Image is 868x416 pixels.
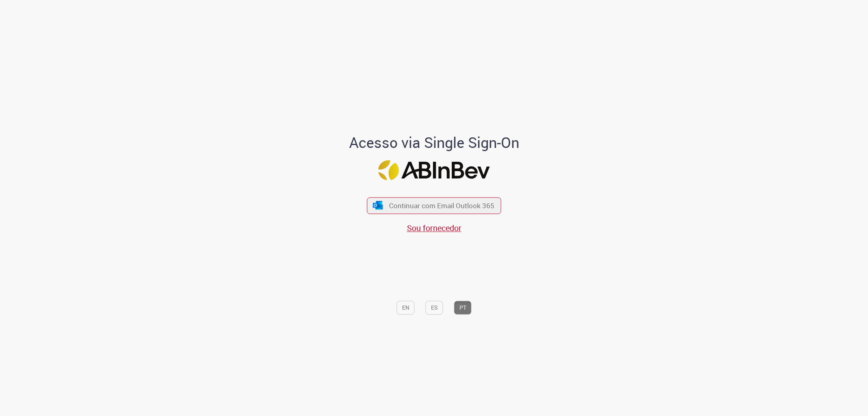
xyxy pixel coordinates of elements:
span: Continuar com Email Outlook 365 [389,201,494,210]
h1: Acesso via Single Sign-On [321,134,547,151]
img: ícone Azure/Microsoft 360 [372,201,383,209]
button: PT [454,301,472,315]
button: ES [426,301,443,315]
a: Sou fornecedor [407,222,461,233]
img: Logo ABInBev [378,161,490,180]
button: ícone Azure/Microsoft 360 Continuar com Email Outlook 365 [367,197,501,214]
button: EN [397,301,415,315]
